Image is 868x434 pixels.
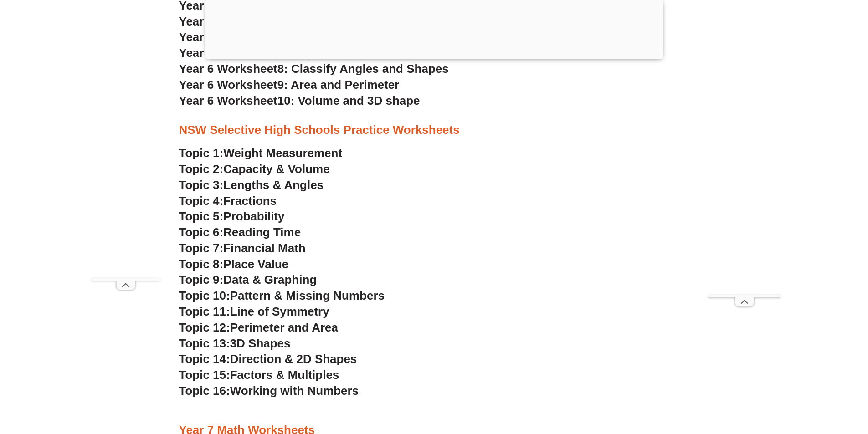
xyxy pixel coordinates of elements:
[223,146,342,160] span: Weight Measurement
[179,94,420,107] a: Year 6 Worksheet10: Volume and 3D shape
[179,225,301,239] a: Topic 6:Reading Time
[179,162,330,176] a: Topic 2:Capacity & Volume
[179,62,277,76] span: Year 6 Worksheet
[179,289,385,302] a: Topic 10:Pattern & Missing Numbers
[223,178,324,192] span: Lengths & Angles
[179,146,343,160] a: Topic 1:Weight Measurement
[179,78,400,92] a: Year 6 Worksheet9: Area and Perimeter
[179,194,224,208] span: Topic 4:
[716,331,868,434] iframe: Chat Widget
[179,241,306,255] a: Topic 7:Financial Math
[223,209,284,223] span: Probability
[179,225,224,239] span: Topic 6:
[179,337,291,350] a: Topic 13:3D Shapes
[223,162,329,176] span: Capacity & Volume
[179,368,339,382] a: Topic 15:Factors & Multiples
[179,305,329,318] a: Topic 11:Line of Symmetry
[179,368,230,382] span: Topic 15:
[179,194,277,208] a: Topic 4:Fractions
[179,305,230,318] span: Topic 11:
[223,194,277,208] span: Fractions
[223,273,317,286] span: Data & Graphing
[179,15,410,28] a: Year 6 Worksheet 5:Proportions & Ratios
[179,46,352,60] a: Year 6 Worksheet 7:Exponents
[277,62,449,76] span: 8: Classify Angles and Shapes
[179,241,224,255] span: Topic 7:
[179,162,224,176] span: Topic 2:
[179,257,289,271] a: Topic 8:Place Value
[179,62,449,76] a: Year 6 Worksheet8: Classify Angles and Shapes
[223,241,305,255] span: Financial Math
[277,78,400,92] span: 9: Area and Perimeter
[230,321,338,334] span: Perimeter and Area
[179,78,277,92] span: Year 6 Worksheet
[179,94,277,107] span: Year 6 Worksheet
[179,15,292,28] span: Year 6 Worksheet 5:
[179,123,689,138] h3: NSW Selective High Schools Practice Worksheets
[179,30,439,44] a: Year 6 Worksheet 6:Factoring & Prime Factors
[708,22,781,295] iframe: Advertisement
[179,384,359,398] a: Topic 16:Working with Numbers
[179,321,338,334] a: Topic 12:Perimeter and Area
[230,305,329,318] span: Line of Symmetry
[179,289,230,302] span: Topic 10:
[179,178,324,192] a: Topic 3:Lengths & Angles
[179,273,317,286] a: Topic 9:Data & Graphing
[179,209,224,223] span: Topic 5:
[179,337,230,350] span: Topic 13:
[179,273,224,286] span: Topic 9:
[230,352,357,366] span: Direction & 2D Shapes
[179,209,285,223] a: Topic 5:Probability
[277,94,420,107] span: 10: Volume and 3D shape
[179,46,292,60] span: Year 6 Worksheet 7:
[179,257,224,271] span: Topic 8:
[179,321,230,334] span: Topic 12:
[230,337,291,350] span: 3D Shapes
[223,225,301,239] span: Reading Time
[92,22,160,278] iframe: Advertisement
[179,146,224,160] span: Topic 1:
[179,178,224,192] span: Topic 3:
[223,257,288,271] span: Place Value
[230,368,339,382] span: Factors & Multiples
[179,352,230,366] span: Topic 14:
[179,30,292,44] span: Year 6 Worksheet 6:
[179,384,230,398] span: Topic 16:
[179,352,357,366] a: Topic 14:Direction & 2D Shapes
[230,384,359,398] span: Working with Numbers
[230,289,385,302] span: Pattern & Missing Numbers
